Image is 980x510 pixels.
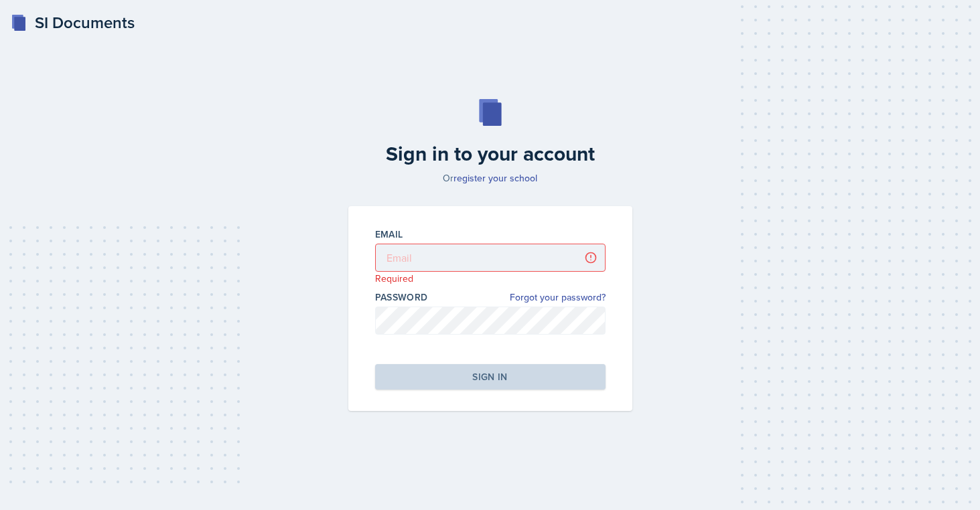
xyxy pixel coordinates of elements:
[375,228,403,241] label: Email
[340,171,640,185] p: Or
[375,272,606,285] p: Required
[375,364,606,390] button: Sign in
[11,11,135,35] a: SI Documents
[510,290,606,305] a: Forgot your password?
[453,171,537,185] a: register your school
[472,370,507,384] div: Sign in
[375,244,606,272] input: Email
[340,142,640,166] h2: Sign in to your account
[375,290,428,304] label: Password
